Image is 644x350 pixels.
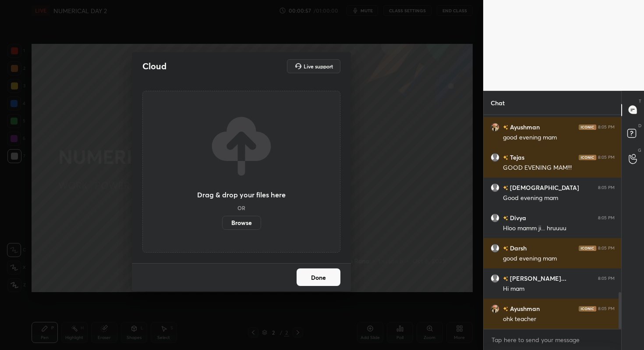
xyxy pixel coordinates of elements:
img: 935a4eb73b5a49dcbdbc37a32d4136c1.jpg [491,122,499,131]
div: 8:05 PM [598,275,615,281]
img: default.png [491,183,499,192]
h6: Ayushman [508,122,540,132]
img: iconic-dark.1390631f.png [579,306,596,311]
div: 8:05 PM [598,154,615,160]
h6: [PERSON_NAME]... [508,274,566,283]
h2: Cloud [142,61,166,72]
div: GOOD EVENING MAM!!! [503,164,615,172]
img: 935a4eb73b5a49dcbdbc37a32d4136c1.jpg [491,304,499,313]
img: no-rating-badge.077c3623.svg [503,276,508,281]
div: Good evening mam [503,194,615,203]
img: iconic-dark.1390631f.png [579,124,596,129]
p: D [638,122,641,129]
h6: Divya [508,213,526,222]
div: Hloo mamm ji... hruuuu [503,224,615,233]
div: good evening mam [503,254,615,263]
div: good evening mam [503,133,615,142]
img: default.png [491,243,499,252]
div: ohk teacher [503,315,615,324]
div: 8:05 PM [598,185,615,190]
img: default.png [491,274,499,282]
h3: Drag & drop your files here [197,191,286,198]
img: no-rating-badge.077c3623.svg [503,307,508,311]
h6: [DEMOGRAPHIC_DATA] [508,183,579,192]
h5: Live support [304,64,333,69]
img: no-rating-badge.077c3623.svg [503,155,508,160]
div: 8:05 PM [598,124,615,129]
img: no-rating-badge.077c3623.svg [503,216,508,221]
div: 8:05 PM [598,306,615,311]
p: Chat [484,91,512,114]
h6: Darsh [508,243,527,253]
img: default.png [491,153,499,161]
h5: OR [237,205,245,211]
h6: Tejas [508,153,524,162]
div: 8:05 PM [598,215,615,220]
img: iconic-dark.1390631f.png [579,245,596,250]
button: Done [297,268,340,286]
img: no-rating-badge.077c3623.svg [503,125,508,130]
p: T [639,98,641,104]
img: iconic-dark.1390631f.png [579,154,596,160]
div: grid [484,115,622,329]
p: G [638,147,641,154]
img: no-rating-badge.077c3623.svg [503,246,508,251]
div: Hi mam [503,285,615,293]
img: no-rating-badge.077c3623.svg [503,186,508,190]
div: 8:05 PM [598,245,615,250]
img: default.png [491,213,499,222]
h6: Ayushman [508,304,540,313]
